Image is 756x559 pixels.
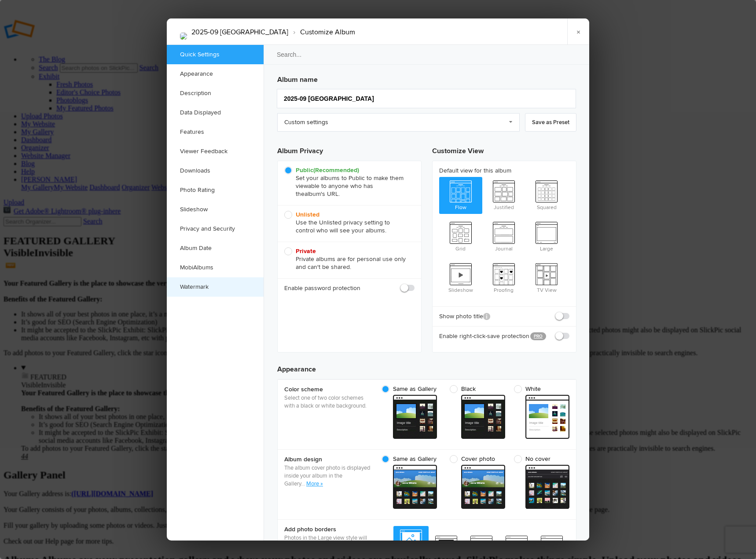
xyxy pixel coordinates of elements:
[167,219,264,239] a: Privacy and Security
[296,166,359,174] b: Public
[525,113,576,132] a: Save as Preset
[302,480,306,487] span: ..
[284,247,410,271] span: Private albums are for personal use only and can't be shared.
[306,480,323,487] a: More »
[439,312,490,321] b: Show photo title
[191,25,288,40] li: 2025-09 [GEOGRAPHIC_DATA]
[450,455,501,463] span: Cover photo
[284,284,360,293] b: Enable password protection
[167,161,264,180] a: Downloads
[167,45,264,64] a: Quick Settings
[296,211,319,218] b: Unlisted
[288,25,355,40] li: Customize Album
[382,385,437,393] span: Same as Gallery
[461,465,505,509] span: cover From gallery - dark
[382,455,437,463] span: Same as Gallery
[284,394,372,410] p: Select one of two color schemes with a black or white background.
[284,525,372,534] b: Add photo borders
[525,465,569,509] span: cover From gallery - dark
[482,260,525,295] span: Proofing
[284,385,372,394] b: Color scheme
[277,71,576,85] h3: Album name
[393,465,437,509] span: cover From gallery - dark
[525,260,568,295] span: TV View
[167,277,264,297] a: Watermark
[167,103,264,122] a: Data Displayed
[296,247,316,255] b: Private
[439,332,524,341] b: Enable right-click-save protection
[167,180,264,200] a: Photo Rating
[167,239,264,258] a: Album Date
[482,177,525,212] span: Justified
[277,113,520,132] a: Custom settings
[439,177,482,212] span: Flow
[167,142,264,161] a: Viewer Feedback
[180,33,187,40] img: M2A00627-HDR-2-Edit.jpg
[284,464,372,488] p: The album cover photo is displayed inside your album in the Gallery.
[284,455,372,464] b: Album design
[482,218,525,254] span: Journal
[284,166,410,198] span: Set your albums to Public to make them viewable to anyone who has the
[263,44,591,65] input: Search...
[313,166,359,174] i: (Recommended)
[167,122,264,142] a: Features
[277,139,422,161] h3: Album Privacy
[439,166,569,175] b: Default view for this album
[530,332,546,340] a: PRO
[432,139,576,161] h3: Customize View
[439,218,482,254] span: Grid
[305,190,340,198] span: album's URL.
[514,455,565,463] span: No cover
[167,200,264,219] a: Slideshow
[277,357,576,375] h3: Appearance
[167,258,264,277] a: MobiAlbums
[450,385,501,393] span: Black
[284,211,410,235] span: Use the Unlisted privacy setting to control who will see your albums.
[167,64,264,84] a: Appearance
[525,177,568,212] span: Squared
[567,18,589,45] a: ×
[514,385,565,393] span: White
[167,84,264,103] a: Description
[525,218,568,254] span: Large
[439,260,482,295] span: Slideshow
